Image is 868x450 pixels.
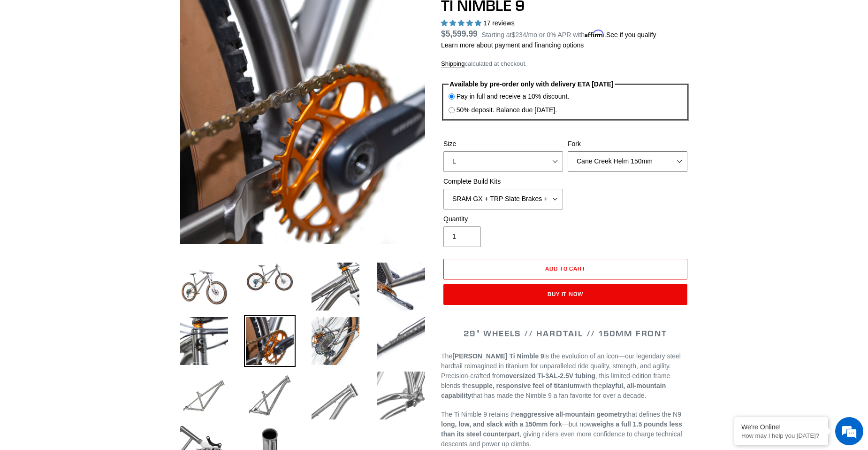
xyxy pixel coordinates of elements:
span: 29" WHEELS // HARDTAIL // 150MM FRONT [464,328,667,339]
button: Add to cart [443,259,687,279]
img: Load image into Gallery viewer, TI NIMBLE 9 [375,315,427,367]
div: Chat with us now [63,53,172,65]
strong: oversized Ti-3AL-2.5V tubing [505,372,595,380]
span: Affirm [585,30,604,38]
span: Add to cart [545,265,586,272]
textarea: Type your message and hit 'Enter' [5,256,179,289]
strong: aggressive all-mountain geometry [519,411,626,418]
strong: [PERSON_NAME] Ti Nimble 9 [452,352,544,360]
img: Load image into Gallery viewer, TI NIMBLE 9 [178,261,230,312]
button: Buy it now [443,284,687,305]
img: Load image into Gallery viewer, TI NIMBLE 9 [310,261,361,312]
span: We're online! [54,118,129,213]
img: Load image into Gallery viewer, TI NIMBLE 9 [375,370,427,421]
a: Shipping [441,60,465,68]
p: How may I help you today? [741,432,821,439]
p: The Ti Nimble 9 retains the that defines the N9— —but now , giving riders even more confidence to... [441,410,690,449]
span: $5,599.99 [441,29,478,39]
img: Load image into Gallery viewer, TI NIMBLE 9 [178,370,230,421]
strong: long, low, and slack with a 150mm fork [441,420,562,428]
a: See if you qualify - Learn more about Affirm Financing (opens in modal) [606,31,656,39]
a: Learn more about payment and financing options [441,41,584,49]
label: 50% deposit. Balance due [DATE]. [457,105,557,115]
img: Load image into Gallery viewer, TI NIMBLE 9 [310,315,361,367]
label: Complete Build Kits [443,177,563,186]
label: Size [443,139,563,149]
strong: supple, responsive feel of titanium [472,382,579,389]
strong: weighs a full 1.5 pounds less than its steel counterpart [441,420,682,438]
div: We're Online! [741,423,821,431]
img: Load image into Gallery viewer, TI NIMBLE 9 [244,315,296,367]
label: Quantity [443,214,563,224]
img: Load image into Gallery viewer, TI NIMBLE 9 [244,370,296,421]
p: Starting at /mo or 0% APR with . [482,28,656,40]
span: 4.88 stars [441,19,483,27]
legend: Available by pre-order only with delivery ETA [DATE] [449,79,615,89]
img: Load image into Gallery viewer, TI NIMBLE 9 [375,261,427,312]
img: Load image into Gallery viewer, TI NIMBLE 9 [244,261,296,294]
span: $234 [511,31,526,39]
div: Minimize live chat window [154,5,176,27]
img: Load image into Gallery viewer, TI NIMBLE 9 [310,370,361,421]
p: The is the evolution of an icon—our legendary steel hardtail reimagined in titanium for unparalle... [441,351,690,401]
span: 17 reviews [483,19,515,27]
label: Fork [568,139,687,149]
label: Pay in full and receive a 10% discount. [457,92,569,101]
div: calculated at checkout. [441,59,690,69]
div: Navigation go back [10,52,24,66]
img: d_696896380_company_1647369064580_696896380 [30,47,53,70]
img: Load image into Gallery viewer, TI NIMBLE 9 [178,315,230,367]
